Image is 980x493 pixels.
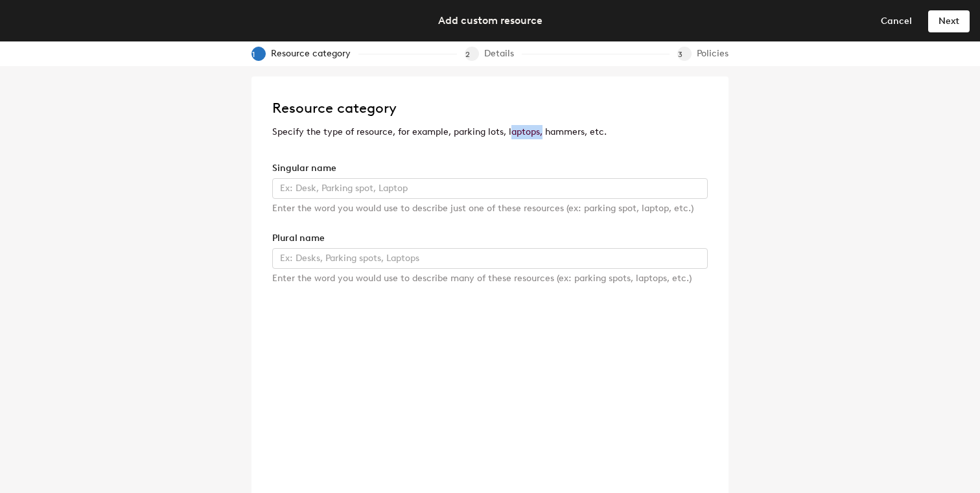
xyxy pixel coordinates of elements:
button: Cancel [870,10,923,31]
span: 3 [678,50,694,59]
input: Ex: Desk, Parking spot, Laptop [272,178,708,199]
span: 2 [465,50,481,59]
div: Plural name [272,231,708,246]
button: Next [928,10,970,31]
div: Singular name [272,161,708,176]
span: Cancel [881,16,912,27]
div: Policies [697,47,729,61]
input: Ex: Desks, Parking spots, Laptops [272,248,708,269]
span: Next [939,16,959,27]
p: Specify the type of resource, for example, parking lots, laptops, hammers, etc. [272,125,708,139]
div: Enter the word you would use to describe just one of these resources (ex: parking spot, laptop, e... [272,201,708,216]
h2: Resource category [272,97,708,120]
div: Enter the word you would use to describe many of these resources (ex: parking spots, laptops, etc.) [272,271,708,286]
div: Details [484,47,522,61]
div: Resource category [271,47,358,61]
span: 1 [252,50,268,59]
div: Add custom resource [438,12,542,29]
